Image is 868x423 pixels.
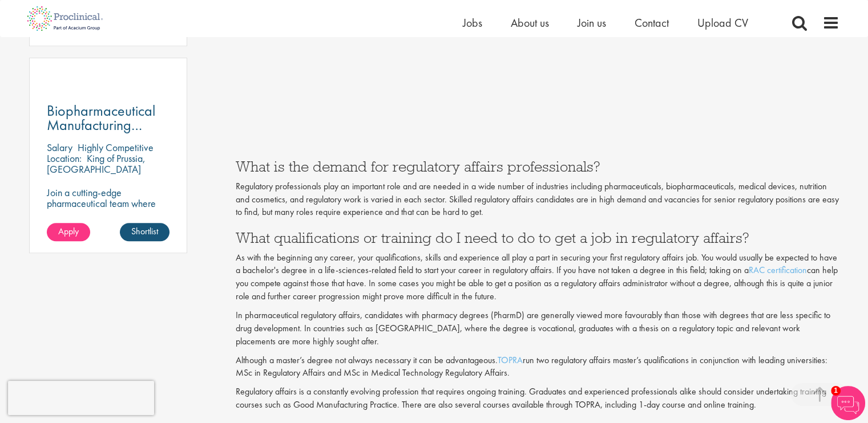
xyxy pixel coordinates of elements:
img: Chatbot [831,386,865,420]
a: Contact [635,15,669,30]
p: Regulatory affairs is a constantly evolving profession that requires ongoing training. Graduates ... [236,385,839,412]
a: TOPRA [498,354,523,366]
p: Regulatory professionals play an important role and are needed in a wide number of industries inc... [236,180,839,219]
a: Join us [578,15,606,30]
a: Apply [47,223,90,241]
h3: What is the demand for regulatory affairs professionals? [236,159,839,174]
span: Apply [58,225,79,237]
p: In pharmaceutical regulatory affairs, candidates with pharmacy degrees (PharmD) are generally vie... [236,309,839,348]
p: King of Prussia, [GEOGRAPHIC_DATA] [47,152,146,176]
span: 1 [831,386,841,396]
iframe: reCAPTCHA [8,381,154,415]
h3: What qualifications or training do I need to do to get a job in regulatory affairs? [236,230,839,245]
a: Shortlist [120,223,169,241]
span: Location: [47,152,82,165]
a: Upload CV [697,15,748,30]
p: As with the beginning any career, your qualifications, skills and experience all play a part in s... [236,251,839,303]
p: Join a cutting-edge pharmaceutical team where your precision and passion for quality will help sh... [47,187,170,241]
span: Biopharmaceutical Manufacturing Associate [47,101,155,149]
span: Salary [47,141,72,154]
a: RAC certification [749,264,807,276]
a: Jobs [463,15,482,30]
p: Although a master’s degree not always necessary it can be advantageous. run two regulatory affair... [236,354,839,380]
a: About us [511,15,549,30]
p: Highly Competitive [78,141,154,154]
a: Biopharmaceutical Manufacturing Associate [47,104,170,132]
